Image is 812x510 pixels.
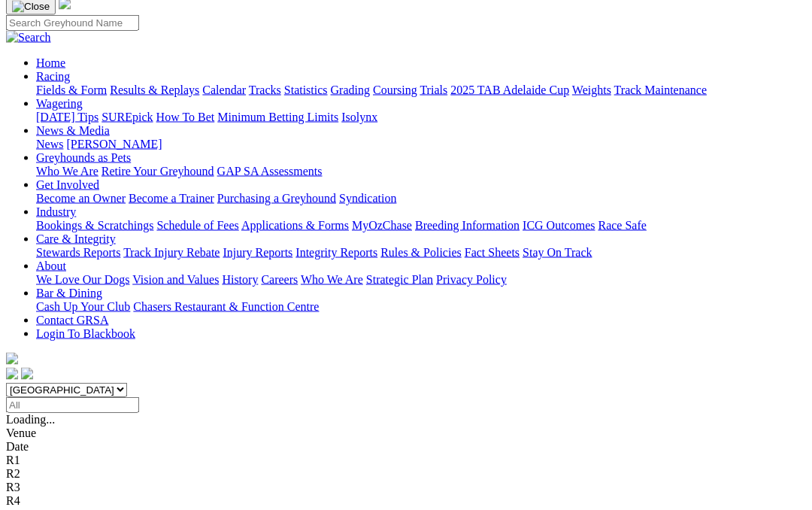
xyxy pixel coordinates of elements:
[249,83,281,96] a: Tracks
[339,192,396,205] a: Syndication
[123,246,220,259] a: Track Injury Rebate
[6,427,806,440] div: Venue
[36,192,806,205] div: Get Involved
[36,124,110,137] a: News & Media
[598,219,646,232] a: Race Safe
[36,83,107,96] a: Fields & Form
[36,178,99,191] a: Get Involved
[523,219,595,232] a: ICG Outcomes
[36,314,108,326] a: Contact GRSA
[129,192,214,205] a: Become a Trainer
[352,219,412,232] a: MyOzChase
[614,83,707,96] a: Track Maintenance
[6,31,51,44] img: Search
[465,246,520,259] a: Fact Sheets
[450,83,569,96] a: 2025 TAB Adelaide Cup
[295,246,377,259] a: Integrity Reports
[101,165,214,178] a: Retire Your Greyhound
[36,111,98,123] a: [DATE] Tips
[36,273,129,286] a: We Love Our Dogs
[36,56,65,69] a: Home
[523,246,592,259] a: Stay On Track
[36,192,126,205] a: Become an Owner
[301,273,363,286] a: Who We Are
[6,440,806,454] div: Date
[36,97,83,110] a: Wagering
[36,205,76,218] a: Industry
[101,111,153,123] a: SUREpick
[6,454,806,467] div: R1
[133,300,319,313] a: Chasers Restaurant & Function Centre
[6,15,139,31] input: Search
[373,83,417,96] a: Coursing
[6,494,806,508] div: R4
[36,273,806,287] div: About
[380,246,462,259] a: Rules & Policies
[36,246,120,259] a: Stewards Reports
[217,111,338,123] a: Minimum Betting Limits
[36,287,102,299] a: Bar & Dining
[36,138,63,150] a: News
[202,83,246,96] a: Calendar
[217,192,336,205] a: Purchasing a Greyhound
[110,83,199,96] a: Results & Replays
[132,273,219,286] a: Vision and Values
[366,273,433,286] a: Strategic Plan
[66,138,162,150] a: [PERSON_NAME]
[284,83,328,96] a: Statistics
[156,219,238,232] a: Schedule of Fees
[6,481,806,494] div: R3
[36,70,70,83] a: Racing
[261,273,298,286] a: Careers
[36,165,98,178] a: Who We Are
[36,246,806,260] div: Care & Integrity
[36,232,116,245] a: Care & Integrity
[6,413,55,426] span: Loading...
[572,83,611,96] a: Weights
[36,83,806,97] div: Racing
[36,219,806,232] div: Industry
[341,111,377,123] a: Isolynx
[331,83,370,96] a: Grading
[36,260,66,272] a: About
[36,300,130,313] a: Cash Up Your Club
[36,138,806,151] div: News & Media
[6,467,806,481] div: R2
[436,273,507,286] a: Privacy Policy
[241,219,349,232] a: Applications & Forms
[217,165,323,178] a: GAP SA Assessments
[36,219,153,232] a: Bookings & Scratchings
[415,219,520,232] a: Breeding Information
[36,327,135,340] a: Login To Blackbook
[156,111,215,123] a: How To Bet
[6,353,18,365] img: logo-grsa-white.png
[21,368,33,380] img: twitter.svg
[6,397,139,413] input: Select date
[12,1,50,13] img: Close
[36,165,806,178] div: Greyhounds as Pets
[420,83,447,96] a: Trials
[36,151,131,164] a: Greyhounds as Pets
[222,273,258,286] a: History
[36,111,806,124] div: Wagering
[223,246,292,259] a: Injury Reports
[6,368,18,380] img: facebook.svg
[36,300,806,314] div: Bar & Dining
